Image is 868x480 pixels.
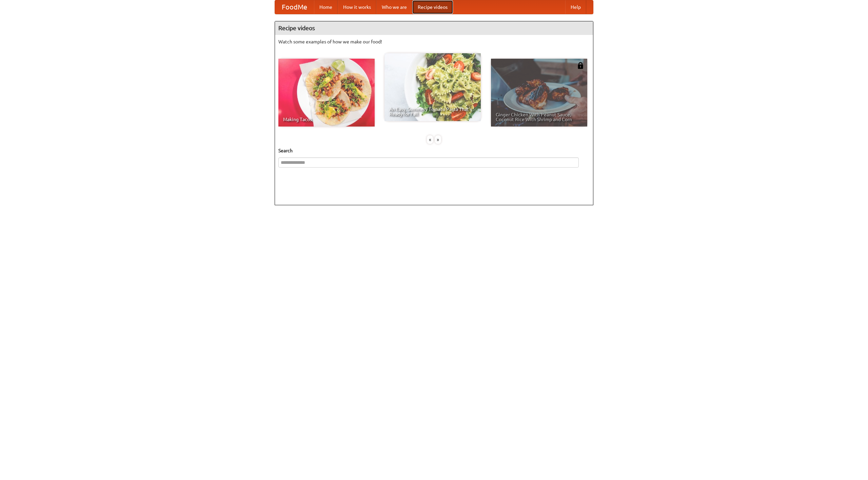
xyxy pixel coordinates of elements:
a: An Easy, Summery Tomato Pasta That's Ready for Fall [384,53,481,121]
h4: Recipe videos [275,21,593,35]
div: « [427,135,433,144]
a: Making Tacos [278,59,375,127]
img: 483408.png [577,62,584,69]
span: Making Tacos [283,117,370,122]
a: Recipe videos [412,0,453,14]
a: Who we are [376,0,412,14]
span: An Easy, Summery Tomato Pasta That's Ready for Fall [389,107,476,116]
p: Watch some examples of how we make our food! [278,38,590,45]
a: FoodMe [275,0,314,14]
div: » [435,135,441,144]
h5: Search [278,147,590,154]
a: How it works [338,0,376,14]
a: Help [565,0,586,14]
a: Home [314,0,338,14]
